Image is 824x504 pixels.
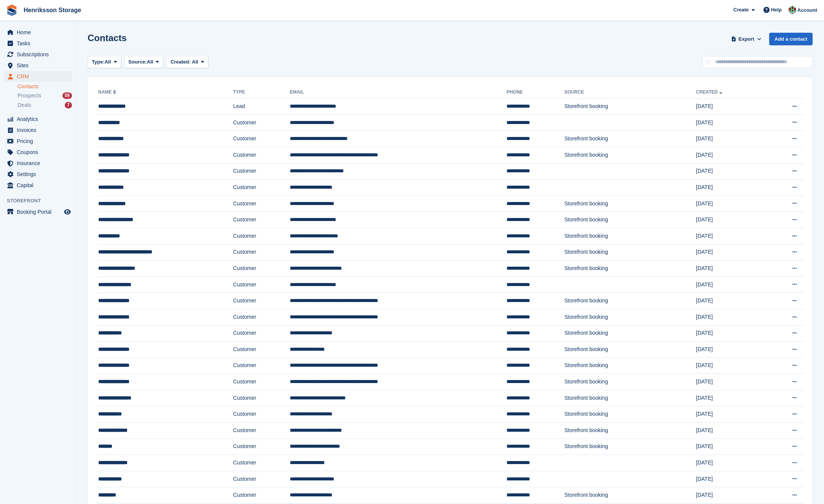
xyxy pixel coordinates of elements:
td: Customer [233,244,290,261]
a: menu [4,60,72,71]
td: [DATE] [696,374,764,390]
div: 7 [65,102,72,108]
span: All [147,58,153,66]
td: Customer [233,196,290,212]
th: Email [290,86,506,99]
td: Customer [233,277,290,293]
th: Type [233,86,290,99]
td: Storefront booking [564,212,696,228]
td: [DATE] [696,342,764,358]
td: Storefront booking [564,406,696,423]
td: [DATE] [696,455,764,471]
td: Storefront booking [564,196,696,212]
span: CRM [17,71,62,82]
td: Storefront booking [564,423,696,439]
button: Created: All [166,56,208,68]
span: Create [733,6,749,14]
td: Customer [233,114,290,131]
td: Customer [233,131,290,147]
td: Customer [233,163,290,180]
a: menu [4,147,72,157]
td: Lead [233,99,290,115]
span: Capital [17,180,62,191]
a: menu [4,158,72,169]
span: Storefront [7,197,76,205]
td: Customer [233,293,290,309]
span: Created: [171,59,191,65]
td: [DATE] [696,228,764,244]
a: menu [4,125,72,135]
span: Type: [92,58,105,66]
td: [DATE] [696,439,764,455]
td: Storefront booking [564,439,696,455]
td: Storefront booking [564,342,696,358]
td: [DATE] [696,147,764,163]
button: Source: All [124,56,163,68]
span: Settings [17,169,62,180]
td: [DATE] [696,471,764,487]
td: [DATE] [696,358,764,374]
img: stora-icon-8386f47178a22dfd0bd8f6a31ec36ba5ce8667c1dd55bd0f319d3a0aa187defe.svg [6,5,18,16]
td: Storefront booking [564,244,696,261]
span: Invoices [17,125,62,135]
td: Customer [233,374,290,390]
td: [DATE] [696,309,764,325]
td: Storefront booking [564,147,696,163]
td: Storefront booking [564,390,696,406]
a: menu [4,38,72,49]
img: Isak Martinelle [789,6,796,14]
a: Prospects 59 [18,92,72,100]
span: Pricing [17,136,62,146]
a: menu [4,27,72,38]
h1: Contacts [88,33,127,43]
td: [DATE] [696,277,764,293]
td: Storefront booking [564,293,696,309]
td: Customer [233,228,290,244]
td: [DATE] [696,390,764,406]
td: Customer [233,423,290,439]
a: Created [696,89,724,95]
td: Customer [233,342,290,358]
span: Analytics [17,114,62,124]
td: Customer [233,406,290,423]
td: Customer [233,455,290,471]
td: [DATE] [696,244,764,261]
td: Customer [233,390,290,406]
span: Source: [128,58,147,66]
td: Customer [233,487,290,504]
td: Customer [233,147,290,163]
td: Customer [233,180,290,196]
a: menu [4,136,72,146]
td: Storefront booking [564,261,696,277]
a: Preview store [63,207,72,216]
span: Export [739,35,754,43]
span: All [105,58,111,66]
td: Customer [233,325,290,342]
a: menu [4,71,72,82]
a: menu [4,169,72,180]
td: [DATE] [696,212,764,228]
td: [DATE] [696,261,764,277]
button: Export [730,33,763,45]
td: Storefront booking [564,131,696,147]
td: Storefront booking [564,228,696,244]
td: Storefront booking [564,358,696,374]
td: [DATE] [696,423,764,439]
td: Customer [233,309,290,325]
td: [DATE] [696,114,764,131]
td: Storefront booking [564,99,696,115]
td: [DATE] [696,99,764,115]
td: Customer [233,261,290,277]
span: Coupons [17,147,62,157]
td: [DATE] [696,180,764,196]
td: Storefront booking [564,325,696,342]
td: Storefront booking [564,309,696,325]
span: Sites [17,60,62,71]
span: Deals [18,102,31,109]
td: [DATE] [696,131,764,147]
a: Henriksson Storage [21,4,84,16]
div: 59 [62,92,72,99]
th: Source [564,86,696,99]
a: Add a contact [769,33,813,45]
a: Contacts [18,83,72,90]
